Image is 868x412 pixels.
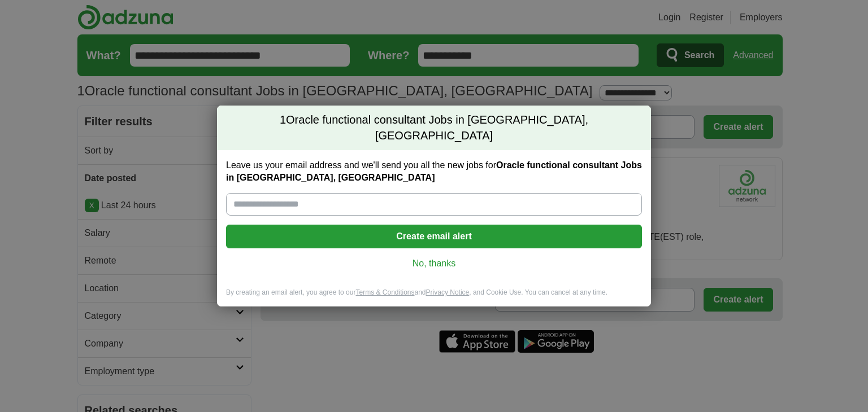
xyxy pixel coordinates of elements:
strong: Oracle functional consultant Jobs in [GEOGRAPHIC_DATA], [GEOGRAPHIC_DATA] [226,160,642,182]
a: No, thanks [235,257,633,270]
label: Leave us your email address and we'll send you all the new jobs for [226,159,642,184]
div: By creating an email alert, you agree to our and , and Cookie Use. You can cancel at any time. [217,288,651,306]
span: 1 [280,112,286,128]
a: Terms & Conditions [355,288,414,296]
button: Create email alert [226,225,642,248]
h2: Oracle functional consultant Jobs in [GEOGRAPHIC_DATA], [GEOGRAPHIC_DATA] [217,106,651,150]
a: Privacy Notice [426,288,470,296]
